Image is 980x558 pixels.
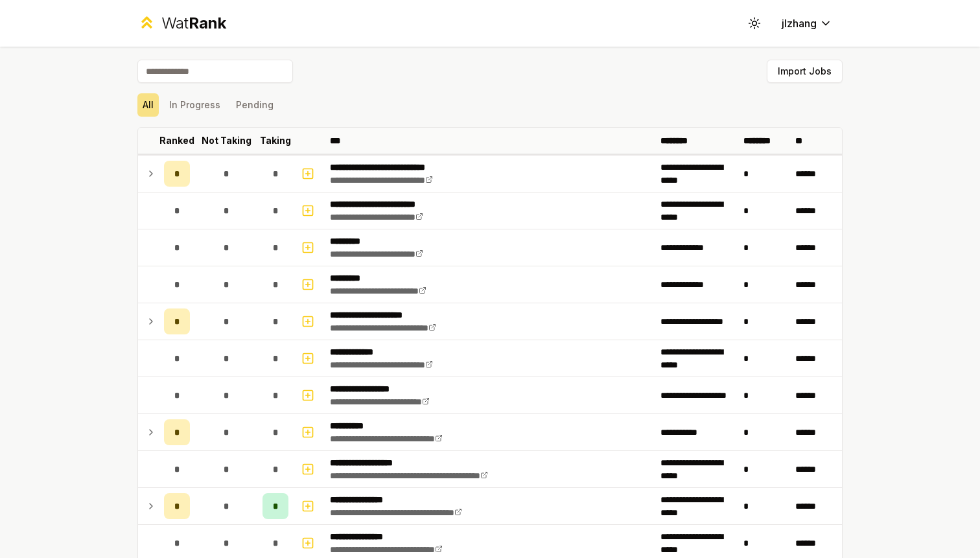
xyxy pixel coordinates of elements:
button: Import Jobs [767,60,843,83]
span: jlzhang [782,16,817,31]
button: Pending [231,93,279,117]
p: Taking [260,134,291,147]
button: In Progress [164,93,226,117]
span: Rank [189,14,226,32]
button: All [137,93,159,117]
p: Ranked [159,134,194,147]
p: Not Taking [202,134,251,147]
a: WatRank [137,13,226,34]
button: jlzhang [771,12,843,35]
div: Wat [161,13,226,34]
